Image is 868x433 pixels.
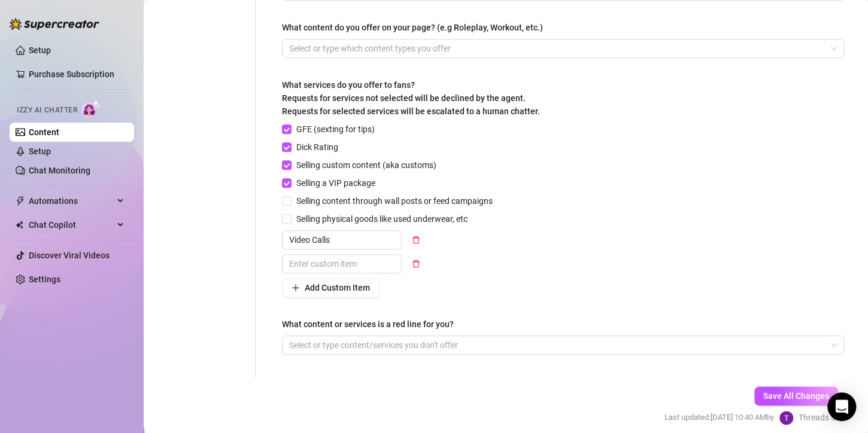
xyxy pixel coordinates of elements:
[282,278,380,297] button: Add Custom Item
[292,158,441,172] span: Selling custom content (aka customs)
[29,166,90,175] a: Chat Monitoring
[827,392,856,421] div: Open Intercom Messenger
[282,21,543,34] div: What content do you offer on your page? (e.g Roleplay, Workout, etc.)
[754,386,838,405] button: Save All Changes
[664,411,774,423] span: Last updated: [DATE] 10:40 AM by
[282,80,540,116] span: What services do you offer to fans? Requests for services not selected will be declined by the ag...
[29,69,114,79] a: Purchase Subscription
[82,100,101,117] img: AI Chatter
[29,45,51,55] a: Setup
[282,230,402,249] input: Enter custom item
[289,338,292,352] input: What content or services is a red line for you?
[17,105,77,116] span: Izzy AI Chatter
[779,411,793,425] img: Threads Scott
[16,196,25,206] span: thunderbolt
[799,411,838,424] span: Threads S.
[29,147,51,156] a: Setup
[16,221,23,229] img: Chat Copilot
[282,318,454,331] div: What content or services is a red line for you?
[29,127,59,137] a: Content
[292,212,472,225] span: Selling physical goods like used underwear, etc
[29,275,60,284] a: Settings
[29,215,114,234] span: Chat Copilot
[292,283,300,292] span: plus
[282,254,402,273] input: Enter custom item
[282,21,551,34] label: What content do you offer on your page? (e.g Roleplay, Workout, etc.)
[289,41,292,56] input: What content do you offer on your page? (e.g Roleplay, Workout, etc.)
[305,283,370,292] span: Add Custom Item
[29,251,110,260] a: Discover Viral Videos
[282,318,462,331] label: What content or services is a red line for you?
[292,141,343,154] span: Dick Rating
[29,191,114,211] span: Automations
[412,236,420,244] span: delete
[292,194,497,208] span: Selling content through wall posts or feed campaigns
[292,176,380,190] span: Selling a VIP package
[10,18,99,30] img: logo-BBDzfeDw.svg
[763,391,829,401] span: Save All Changes
[412,260,420,268] span: delete
[292,123,380,136] span: GFE (sexting for tips)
